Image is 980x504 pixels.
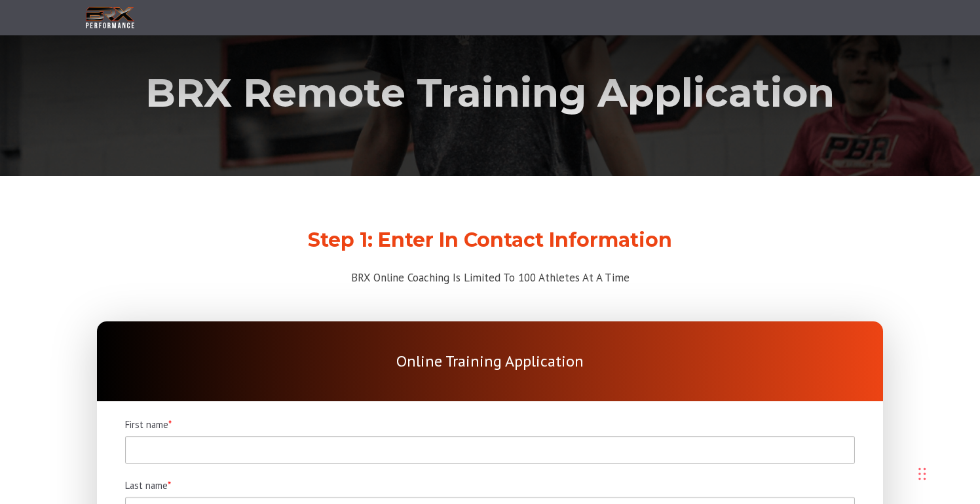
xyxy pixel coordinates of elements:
span: Last name [125,479,168,492]
span: Step 1: Enter In Contact Information [308,228,672,252]
div: Online Training Application [97,321,883,402]
iframe: Chat Widget [787,363,980,504]
img: BRX Transparent Logo-2 [84,5,136,31]
div: Drag [918,454,926,494]
span: First name [125,418,168,431]
p: BRX Online Coaching Is Limited To 100 Athletes At A Time [97,267,883,288]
